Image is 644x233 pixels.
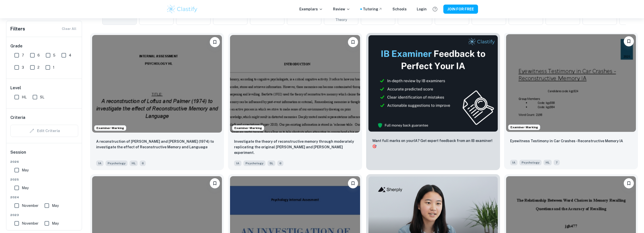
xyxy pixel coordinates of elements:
[234,139,356,155] p: Investigate the theory of reconstructive memory through moderately replicating the original Loftu...
[10,25,25,32] h6: Filters
[166,4,198,14] img: Clastify logo
[431,5,439,13] button: Help and Feedback
[508,125,540,130] span: Examiner Marking
[10,43,78,49] h6: Grade
[10,85,78,91] h6: Level
[22,65,24,70] span: 3
[10,149,78,159] h6: Session
[106,160,128,166] span: Psychology
[140,160,146,166] span: 6
[510,160,517,165] span: IA
[210,178,220,188] button: Please log in to bookmark exemplars
[10,177,78,182] span: 2025
[243,160,265,166] span: Psychology
[22,221,38,226] span: November
[506,34,636,132] img: Psychology IA example thumbnail: Eyewitness Testimony in Car Crashes - Re
[228,33,362,170] a: Examiner MarkingPlease log in to bookmark exemplarsInvestigate the theory of reconstructive memor...
[392,6,407,12] a: Schools
[363,6,382,12] a: Tutoring
[69,52,71,58] span: 4
[53,52,55,58] span: 5
[52,203,59,208] span: May
[299,6,323,12] p: Exemplars
[10,195,78,200] span: 2024
[348,37,358,47] button: Please log in to bookmark exemplars
[96,139,218,150] p: A reconstruction of Loftus and Palmer (1974) to investigate the effect of Reconstructive Memory a...
[443,5,478,14] button: JOIN FOR FREE
[232,126,264,130] span: Examiner Marking
[90,33,224,170] a: Examiner MarkingPlease log in to bookmark exemplarsA reconstruction of Loftus and Palmer (1974) t...
[417,6,427,12] a: Login
[510,138,623,144] p: Eyewitness Testimony in Car Crashes - Reconstructive Memory IA
[372,144,377,148] span: 🎯
[96,160,103,166] span: IA
[504,33,638,170] a: Examiner MarkingPlease log in to bookmark exemplarsEyewitness Testimony in Car Crashes - Reconstr...
[22,185,29,191] span: May
[37,52,40,58] span: 6
[544,160,552,165] span: HL
[234,160,241,166] span: IA
[366,33,500,170] a: ThumbnailWant full marks on yourIA? Get expert feedback from an IB examiner!
[52,221,59,226] span: May
[10,125,78,137] div: Criteria filters are unavailable when searching by topic
[10,115,25,121] h6: Criteria
[210,37,220,47] button: Please log in to bookmark exemplars
[22,52,24,58] span: 7
[520,160,542,165] span: Psychology
[10,159,78,164] span: 2026
[277,160,283,166] span: 6
[624,36,634,46] button: Please log in to bookmark exemplars
[368,35,498,132] img: Thumbnail
[624,178,634,188] button: Please log in to bookmark exemplars
[10,213,78,217] span: 2023
[94,126,126,130] span: Examiner Marking
[130,160,138,166] span: HL
[372,138,494,149] p: Want full marks on your IA ? Get expert feedback from an IB examiner!
[22,94,27,100] span: HL
[22,167,29,173] span: May
[92,35,222,133] img: Psychology IA example thumbnail: A reconstruction of Loftus and Palmer (1
[267,160,275,166] span: SL
[554,160,560,165] span: 7
[22,203,38,208] span: November
[230,35,360,133] img: Psychology IA example thumbnail: Investigate the theory of reconstructive
[333,6,350,12] p: Review
[53,65,54,70] span: 1
[348,178,358,188] button: Please log in to bookmark exemplars
[37,65,39,70] span: 2
[40,94,44,100] span: SL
